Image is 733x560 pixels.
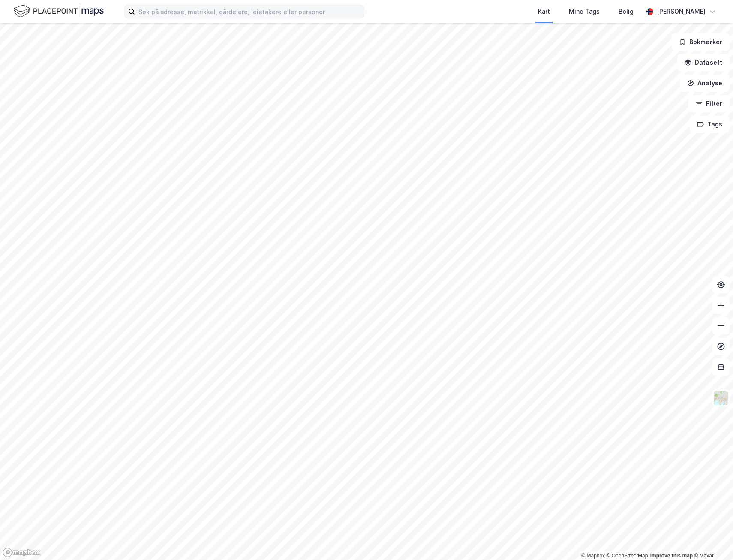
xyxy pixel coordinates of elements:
[3,548,40,557] a: Mapbox homepage
[672,33,730,51] button: Bokmerker
[713,390,729,406] img: Z
[657,6,706,17] div: [PERSON_NAME]
[14,4,104,19] img: logo.f888ab2527a4732fd821a326f86c7f29.svg
[581,553,605,559] a: Mapbox
[677,54,730,71] button: Datasett
[135,5,364,18] input: Søk på adresse, matrikkel, gårdeiere, leietakere eller personer
[680,75,730,92] button: Analyse
[607,553,648,559] a: OpenStreetMap
[690,519,733,560] iframe: Chat Widget
[569,6,600,17] div: Mine Tags
[538,6,550,17] div: Kart
[650,553,693,559] a: Improve this map
[688,95,730,112] button: Filter
[619,6,634,17] div: Bolig
[690,116,730,133] button: Tags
